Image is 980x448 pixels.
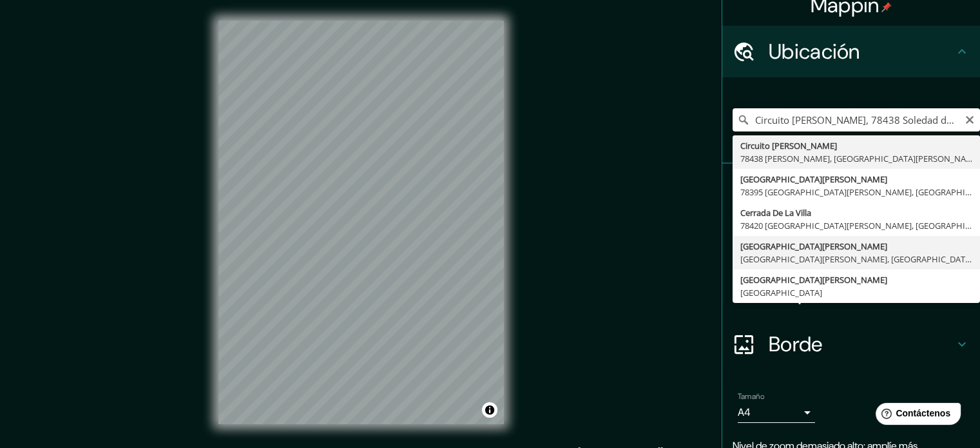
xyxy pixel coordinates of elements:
[740,140,837,151] font: Circuito [PERSON_NAME]
[740,253,973,265] font: [GEOGRAPHIC_DATA][PERSON_NAME], [GEOGRAPHIC_DATA]
[722,26,980,77] div: Ubicación
[482,402,497,418] button: Activar o desactivar atribución
[769,331,823,358] font: Borde
[740,240,887,252] font: [GEOGRAPHIC_DATA][PERSON_NAME]
[740,173,887,185] font: [GEOGRAPHIC_DATA][PERSON_NAME]
[738,402,815,423] div: A4
[722,267,980,318] div: Disposición
[740,287,822,298] font: [GEOGRAPHIC_DATA]
[769,38,860,65] font: Ubicación
[965,113,975,125] button: Claro
[740,207,811,219] font: Cerrada De La Villa
[740,274,887,286] font: [GEOGRAPHIC_DATA][PERSON_NAME]
[865,398,966,434] iframe: Lanzador de widgets de ayuda
[218,21,504,424] canvas: Mapa
[722,164,980,215] div: Patas
[881,2,892,12] img: pin-icon.png
[738,405,751,419] font: A4
[733,108,980,131] input: Elige tu ciudad o zona
[722,318,980,370] div: Borde
[722,215,980,267] div: Estilo
[738,391,764,402] font: Tamaño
